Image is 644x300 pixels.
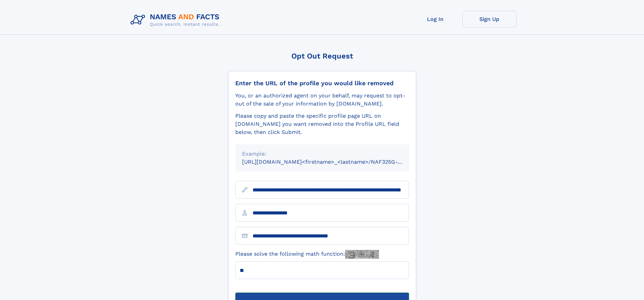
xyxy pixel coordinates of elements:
[462,11,517,27] a: Sign Up
[242,159,422,165] small: [URL][DOMAIN_NAME]<firstname>_<lastname>/NAF325G-xxxxxxxx
[235,92,409,108] div: You, or an authorized agent on your behalf, may request to opt-out of the sale of your informatio...
[242,150,402,158] div: Example:
[128,11,225,29] img: Logo Names and Facts
[235,79,409,87] div: Enter the URL of the profile you would like removed
[228,52,416,60] div: Opt Out Request
[408,11,462,27] a: Log In
[235,250,379,259] label: Please solve the following math function:
[235,112,409,136] div: Please copy and paste the specific profile page URL on [DOMAIN_NAME] you want removed into the Pr...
